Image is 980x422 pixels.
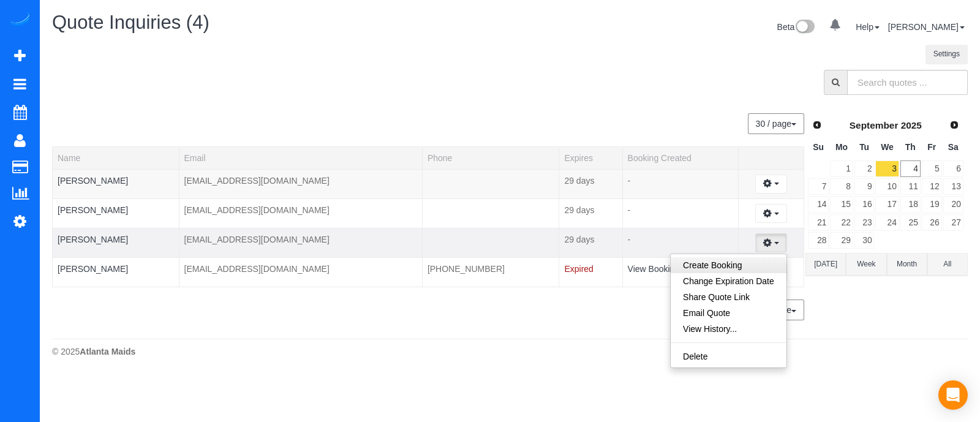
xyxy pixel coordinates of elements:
[887,253,927,276] button: Month
[812,120,822,130] span: Prev
[58,235,128,244] a: [PERSON_NAME]
[854,178,875,195] a: 9
[938,380,968,410] div: Open Intercom Messenger
[628,264,680,274] a: View Booking
[900,196,921,213] a: 18
[671,349,786,364] a: Delete
[830,178,853,195] a: 8
[847,70,968,95] input: Search quotes ...
[422,228,559,257] td: Phone
[53,146,179,169] th: Name
[179,146,422,169] th: Email
[922,196,942,213] a: 19
[52,12,209,33] span: Quote Inquiries (4)
[813,142,824,152] span: Sunday
[559,146,622,169] th: Expires
[875,196,899,213] a: 17
[748,113,804,134] button: 30 / page
[559,228,622,257] td: 10/03/2025 1:12PM
[53,258,179,287] td: Name
[943,178,963,195] a: 13
[900,178,921,195] a: 11
[794,20,815,36] img: New interface
[943,214,963,231] a: 27
[905,142,916,152] span: Thursday
[835,142,848,152] span: Monday
[830,160,853,177] a: 1
[805,253,846,276] button: [DATE]
[830,196,853,213] a: 15
[854,196,875,213] a: 16
[671,321,786,337] a: View History...
[846,253,886,276] button: Week
[927,253,968,276] button: All
[946,116,963,134] a: Next
[622,169,739,198] td: Booking Created
[875,214,899,231] a: 24
[80,347,135,356] strong: Atlanta Maids
[53,169,179,198] td: Name
[777,22,815,32] a: Beta
[179,198,422,228] td: Email
[671,289,786,305] a: Share Quote Link
[52,345,968,358] div: © 2025
[943,196,963,213] a: 20
[559,258,622,287] td: Booking was created before the quote's expiration date.
[58,264,128,274] a: [PERSON_NAME]
[900,214,921,231] a: 25
[875,178,899,195] a: 10
[830,214,853,231] a: 22
[881,142,894,152] span: Wednesday
[809,116,826,134] a: Prev
[422,146,559,169] th: Phone
[622,198,739,228] td: Booking Created
[948,142,959,152] span: Saturday
[7,12,32,29] img: Automaid Logo
[808,178,829,195] a: 7
[922,214,942,231] a: 26
[179,228,422,257] td: Email
[927,142,936,152] span: Friday
[179,169,422,198] td: Email
[859,142,869,152] span: Tuesday
[53,228,179,257] td: Name
[808,196,829,213] a: 14
[854,214,875,231] a: 23
[949,120,959,130] span: Next
[179,258,422,287] td: Email
[922,178,942,195] a: 12
[854,160,875,177] a: 2
[808,232,829,249] a: 28
[900,160,921,177] a: 4
[559,198,622,228] td: 10/03/2025 4:40PM
[875,160,899,177] a: 3
[850,120,899,130] span: September
[943,160,963,177] a: 6
[671,257,786,273] a: Create Booking
[925,45,968,64] button: Settings
[422,258,559,287] td: Phone
[628,235,631,244] span: -
[58,205,128,215] a: [PERSON_NAME]
[622,258,739,287] td: Booking Created
[888,22,965,32] a: [PERSON_NAME]
[901,120,922,130] span: 2025
[854,232,875,249] a: 30
[622,146,739,169] th: Booking Created
[53,198,179,228] td: Name
[856,22,880,32] a: Help
[628,205,631,215] span: -
[622,228,739,257] td: Booking Created
[830,232,853,249] a: 29
[922,160,942,177] a: 5
[58,176,128,186] a: [PERSON_NAME]
[808,214,829,231] a: 21
[422,198,559,228] td: Phone
[422,169,559,198] td: Phone
[628,176,631,186] span: -
[559,169,622,198] td: 10/03/2025 4:42PM
[671,305,786,321] a: Email Quote
[671,273,786,289] a: Change Expiration Date
[748,113,804,134] nav: Pagination navigation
